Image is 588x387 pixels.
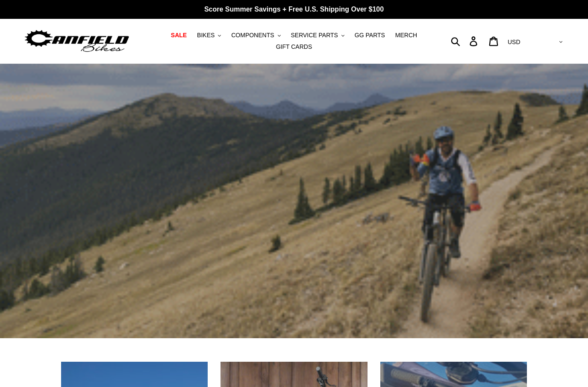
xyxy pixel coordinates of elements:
[171,32,187,39] span: SALE
[286,30,348,41] button: SERVICE PARTS
[391,30,421,41] a: MERCH
[193,30,225,41] button: BIKES
[395,32,417,39] span: MERCH
[231,32,274,39] span: COMPONENTS
[197,32,215,39] span: BIKES
[167,30,191,41] a: SALE
[227,30,285,41] button: COMPONENTS
[276,43,312,51] span: GIFT CARDS
[350,30,389,41] a: GG PARTS
[291,32,338,39] span: SERVICE PARTS
[24,28,130,55] img: Canfield Bikes
[272,41,317,53] a: GIFT CARDS
[355,32,385,39] span: GG PARTS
